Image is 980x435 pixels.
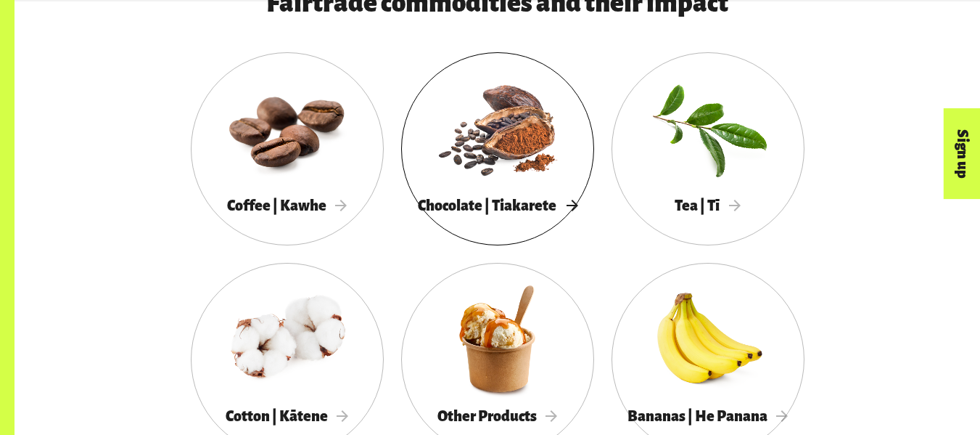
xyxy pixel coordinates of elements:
[401,52,594,245] a: Chocolate | Tiakarete
[191,52,384,245] a: Coffee | Kawhe
[437,408,558,424] span: Other Products
[627,408,788,424] span: Bananas | He Panana
[418,198,577,214] span: Chocolate | Tiakarete
[227,198,347,214] span: Coffee | Kawhe
[226,408,349,424] span: Cotton | Kātene
[675,198,741,214] span: Tea | Tī
[612,52,804,245] a: Tea | Tī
